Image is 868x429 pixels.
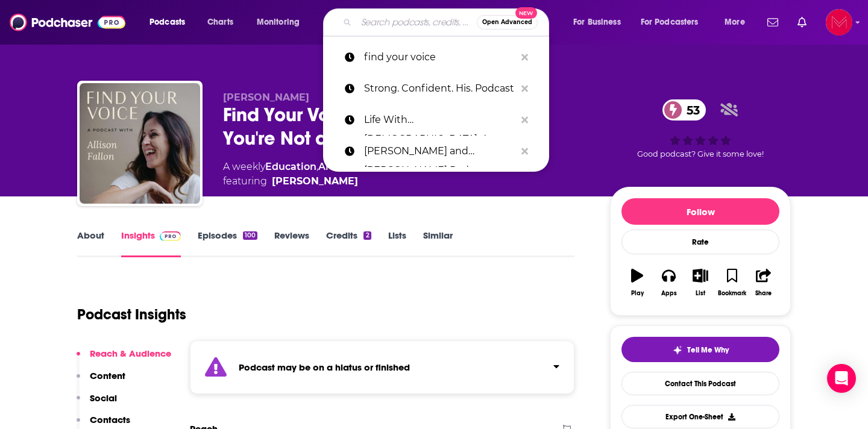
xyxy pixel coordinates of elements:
[356,13,477,32] input: Search podcasts, credits, & more...
[90,348,171,359] p: Reach & Audience
[716,261,747,304] button: Bookmark
[565,13,636,32] button: open menu
[243,231,257,240] div: 100
[318,161,339,172] a: Arts
[725,14,745,31] span: More
[363,231,371,240] div: 2
[223,160,426,189] div: A weekly podcast
[80,83,200,204] img: Find Your Voice: How to Write When You're Not a Writer
[826,9,852,36] button: Show profile menu
[323,104,549,136] a: Life With [DEMOGRAPHIC_DATA]: A Renovare Podcast
[190,340,574,394] section: Click to expand status details
[141,13,201,32] button: open menu
[423,230,453,257] a: Similar
[77,370,125,392] button: Content
[482,19,532,25] span: Open Advanced
[364,104,515,136] p: Life With God: A Renovare Podcast
[239,362,410,373] strong: Podcast may be on a hiatus or finished
[633,13,716,32] button: open menu
[323,136,549,167] a: [PERSON_NAME] and [PERSON_NAME] Podcast
[77,348,171,370] button: Reach & Audience
[364,136,515,167] p: Lori and Michelle Podcast
[316,161,318,172] span: ,
[248,13,315,32] button: open menu
[272,174,358,189] a: Allison Fallon
[10,11,125,34] img: Podchaser - Follow, Share and Rate Podcasts
[121,230,181,257] a: InsightsPodchaser Pro
[477,15,538,30] button: Open AdvancedNew
[621,230,779,254] div: Rate
[653,261,684,304] button: Apps
[323,42,549,73] a: find your voice
[685,261,716,304] button: List
[200,13,241,32] a: Charts
[77,392,117,415] button: Social
[339,161,357,172] span: and
[755,290,772,297] div: Share
[265,161,316,172] a: Education
[274,230,309,257] a: Reviews
[357,161,388,172] a: Books
[364,73,515,104] p: Strong. Confident. His. Podcast
[793,12,811,33] a: Show notifications dropdown
[637,149,764,158] span: Good podcast? Give it some love!
[673,345,682,355] img: tell me why sparkle
[675,99,706,121] span: 53
[662,99,706,121] a: 53
[696,290,705,297] div: List
[223,92,309,103] span: [PERSON_NAME]
[826,9,852,36] span: Logged in as Pamelamcclure
[716,13,760,32] button: open menu
[90,414,130,425] p: Contacts
[827,364,856,393] div: Open Intercom Messenger
[661,290,677,297] div: Apps
[718,290,746,297] div: Bookmark
[364,42,515,73] p: find your voice
[621,405,779,428] button: Export One-Sheet
[207,14,233,31] span: Charts
[149,14,185,31] span: Podcasts
[515,7,537,19] span: New
[641,14,699,31] span: For Podcasters
[90,370,125,381] p: Content
[631,290,644,297] div: Play
[573,14,621,31] span: For Business
[323,73,549,104] a: Strong. Confident. His. Podcast
[610,92,791,167] div: 53Good podcast? Give it some love!
[326,230,371,257] a: Credits2
[198,230,257,257] a: Episodes100
[826,9,852,36] img: User Profile
[621,198,779,225] button: Follow
[748,261,779,304] button: Share
[687,345,729,355] span: Tell Me Why
[77,230,104,257] a: About
[335,8,561,36] div: Search podcasts, credits, & more...
[388,230,406,257] a: Lists
[90,392,117,404] p: Social
[257,14,300,31] span: Monitoring
[223,174,426,189] span: featuring
[621,261,653,304] button: Play
[621,337,779,362] button: tell me why sparkleTell Me Why
[621,372,779,395] a: Contact This Podcast
[77,305,186,324] h1: Podcast Insights
[160,231,181,241] img: Podchaser Pro
[763,12,783,33] a: Show notifications dropdown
